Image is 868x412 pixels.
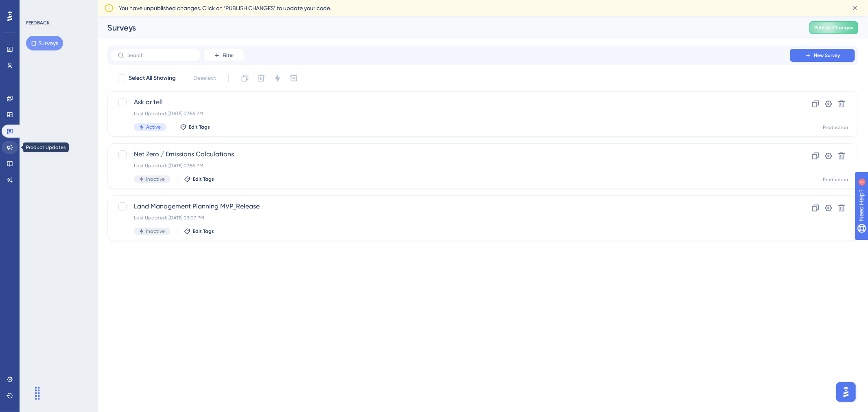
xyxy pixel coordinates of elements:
span: Inactive [146,176,165,182]
span: You have unpublished changes. Click on ‘PUBLISH CHANGES’ to update your code. [119,3,331,13]
button: Filter [203,49,244,62]
iframe: UserGuiding AI Assistant Launcher [834,380,858,404]
div: Drag [31,381,44,405]
div: Production [823,124,848,131]
span: Edit Tags [193,228,214,234]
div: Last Updated: [DATE] 07:59 PM [134,162,767,169]
input: Search [127,53,193,58]
button: Edit Tags [184,228,214,234]
button: Edit Tags [180,124,210,130]
span: Select All Showing [129,73,176,83]
span: Edit Tags [189,124,210,130]
div: Last Updated: [DATE] 03:07 PM [134,215,767,221]
span: New Survey [814,52,840,59]
span: Ask or tell [134,97,767,107]
span: Net Zero / Emissions Calculations [134,149,767,159]
span: Deselect [193,73,216,83]
span: Edit Tags [193,176,214,182]
div: 3 [56,4,59,11]
button: Surveys [26,36,63,50]
span: Inactive [146,228,165,234]
span: Filter [223,52,234,59]
button: Deselect [186,71,223,85]
span: Land Management Planning MVP_Release [134,202,767,211]
div: Last Updated: [DATE] 07:59 PM [134,110,767,117]
div: Surveys [107,22,789,33]
span: Need Help? [19,2,51,12]
span: Publish Changes [814,24,853,31]
div: Production [823,176,848,183]
button: Edit Tags [184,176,214,182]
button: Publish Changes [809,21,858,34]
div: FEEDBACK [26,20,50,26]
span: Active [146,124,161,130]
button: New Survey [790,49,855,62]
